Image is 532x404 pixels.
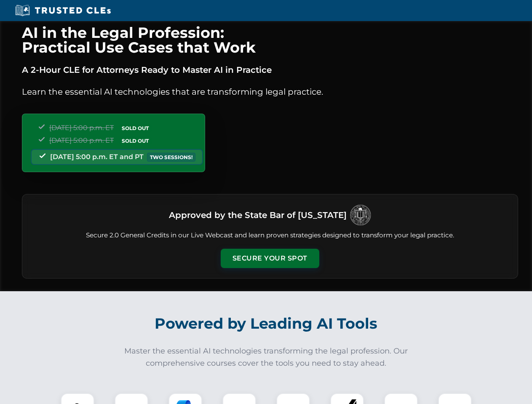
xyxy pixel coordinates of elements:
h1: AI in the Legal Profession: Practical Use Cases that Work [22,25,518,55]
img: Logo [350,205,371,226]
p: A 2-Hour CLE for Attorneys Ready to Master AI in Practice [22,63,518,77]
h2: Powered by Leading AI Tools [33,309,500,338]
img: Trusted CLEs [13,4,113,17]
span: [DATE] 5:00 p.m. ET [49,124,114,132]
span: [DATE] 5:00 p.m. ET [49,136,114,144]
p: Learn the essential AI technologies that are transforming legal practice. [22,85,518,98]
span: SOLD OUT [119,136,152,145]
h3: Approved by the State Bar of [US_STATE] [169,207,347,223]
p: Master the essential AI technologies transforming the legal profession. Our comprehensive courses... [119,345,414,369]
span: SOLD OUT [119,124,152,133]
button: Secure Your Spot [221,249,319,268]
p: Secure 2.0 General Credits in our Live Webcast and learn proven strategies designed to transform ... [32,231,508,240]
